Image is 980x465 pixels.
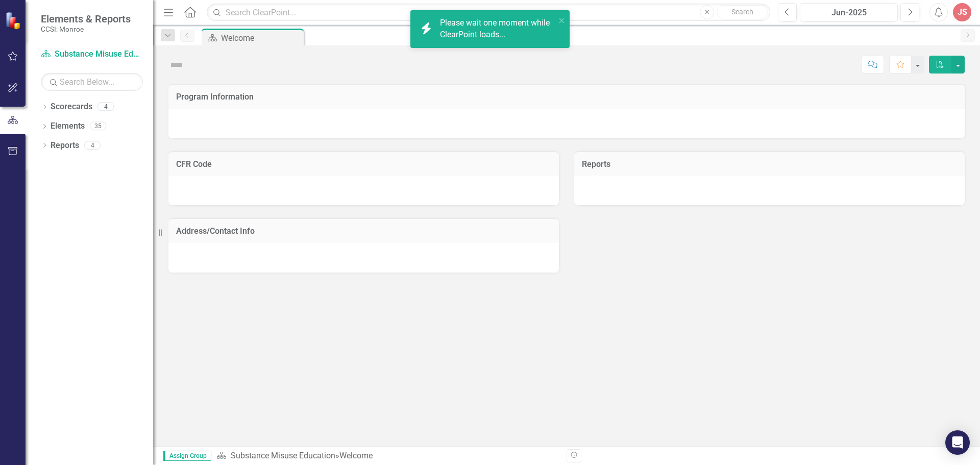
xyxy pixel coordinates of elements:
[41,73,143,91] input: Search Below...
[97,103,114,111] div: 4
[84,141,101,150] div: 4
[731,8,753,16] span: Search
[221,32,301,44] div: Welcome
[163,451,211,461] span: Assign Group
[168,57,185,73] img: Not Defined
[440,17,555,41] div: Please wait one moment while ClearPoint loads...
[717,5,768,19] button: Search
[51,120,85,132] a: Elements
[41,25,131,33] small: CCSI: Monroe
[41,48,143,60] a: Substance Misuse Education
[803,7,894,19] div: Jun-2025
[945,430,970,455] div: Open Intercom Messenger
[41,13,131,25] span: Elements & Reports
[558,14,566,26] button: close
[51,101,92,113] a: Scorecards
[5,11,23,29] img: ClearPoint Strategy
[582,160,957,169] h3: Reports
[231,451,335,460] a: Substance Misuse Education
[90,122,106,131] div: 35
[176,227,551,236] h3: Address/Contact Info
[176,160,551,169] h3: CFR Code
[339,451,373,460] div: Welcome
[800,3,898,21] button: Jun-2025
[216,450,559,462] div: »
[51,140,79,152] a: Reports
[176,92,957,102] h3: Program Information
[953,3,971,21] button: JS
[207,4,770,21] input: Search ClearPoint...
